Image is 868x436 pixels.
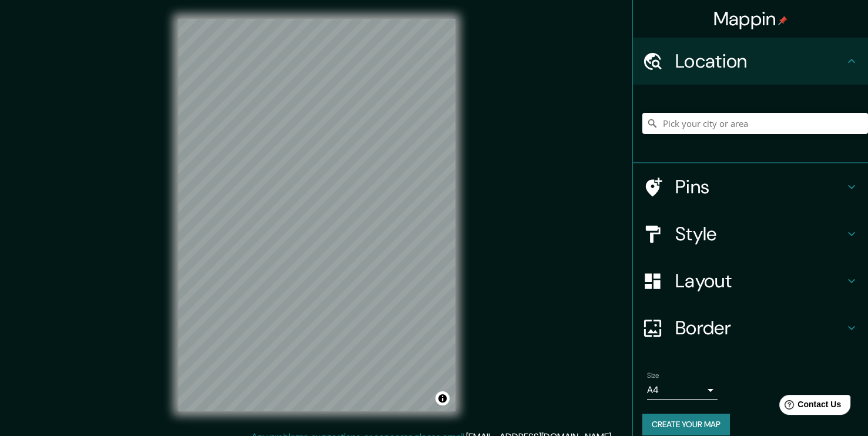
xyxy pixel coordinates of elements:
[642,113,868,134] input: Pick your city or area
[647,371,659,381] label: Size
[647,381,718,400] div: A4
[763,390,855,423] iframe: Help widget launcher
[178,19,455,411] canvas: Map
[633,38,868,85] div: Location
[675,49,844,73] h4: Location
[675,175,844,199] h4: Pins
[675,316,844,340] h4: Border
[633,304,868,351] div: Border
[642,414,730,435] button: Create your map
[633,210,868,257] div: Style
[675,222,844,246] h4: Style
[633,163,868,210] div: Pins
[713,7,788,31] h4: Mappin
[633,257,868,304] div: Layout
[778,16,787,25] img: pin-icon.png
[675,269,844,293] h4: Layout
[435,391,450,405] button: Toggle attribution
